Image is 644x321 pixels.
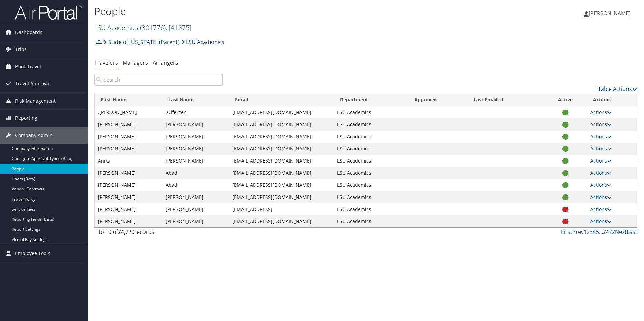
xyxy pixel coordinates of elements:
span: Dashboards [15,24,42,41]
td: Anika [95,155,162,167]
td: LSU Academics [334,167,408,179]
a: State of [US_STATE] (Parent) [104,35,180,49]
a: Actions [590,109,612,115]
span: Reporting [15,110,37,127]
a: Actions [590,170,612,176]
a: First [561,228,572,236]
td: LSU Academics [334,118,408,131]
td: [EMAIL_ADDRESS][DOMAIN_NAME] [229,155,334,167]
td: LSU Academics [334,143,408,155]
span: Company Admin [15,127,53,144]
th: Last Name: activate to sort column descending [162,93,229,106]
td: [PERSON_NAME] [162,191,229,203]
td: [PERSON_NAME] [95,118,162,131]
td: [PERSON_NAME] [95,167,162,179]
span: Risk Management [15,93,56,109]
th: Actions [587,93,637,106]
a: Actions [590,121,612,128]
span: [PERSON_NAME] [589,10,631,17]
a: Actions [590,182,612,188]
span: , [ 41875 ] [166,23,191,32]
td: [EMAIL_ADDRESS][DOMAIN_NAME] [229,118,334,131]
a: Managers [123,59,148,66]
a: 1 [584,228,587,236]
td: [PERSON_NAME] [95,131,162,143]
span: 24,720 [118,228,134,236]
a: Actions [590,206,612,212]
th: Approver [408,93,468,106]
td: [PERSON_NAME] [162,131,229,143]
span: Trips [15,41,27,58]
td: [EMAIL_ADDRESS][DOMAIN_NAME] [229,191,334,203]
div: 1 to 10 of records [94,228,223,239]
th: Email: activate to sort column ascending [229,93,334,106]
a: 2 [587,228,590,236]
span: ( 301776 ) [140,23,166,32]
td: LSU Academics [334,155,408,167]
a: Prev [572,228,584,236]
img: airportal-logo.png [15,4,82,20]
td: .[PERSON_NAME] [95,106,162,118]
td: LSU Academics [334,203,408,215]
a: 4 [593,228,596,236]
td: .Offerzen [162,106,229,118]
a: Actions [590,218,612,224]
a: 2472 [603,228,615,236]
a: 3 [590,228,593,236]
span: Employee Tools [15,245,50,262]
a: Actions [590,157,612,164]
span: Travel Approval [15,75,51,92]
td: [PERSON_NAME] [95,215,162,227]
th: Last Emailed: activate to sort column ascending [468,93,544,106]
td: [PERSON_NAME] [95,179,162,191]
a: Next [615,228,627,236]
td: LSU Academics [334,191,408,203]
td: LSU Academics [334,131,408,143]
a: [PERSON_NAME] [584,3,637,24]
th: Department: activate to sort column ascending [334,93,408,106]
td: LSU Academics [334,179,408,191]
span: Book Travel [15,58,41,75]
td: [PERSON_NAME] [95,143,162,155]
input: Search [94,74,223,86]
td: [PERSON_NAME] [162,118,229,131]
td: [EMAIL_ADDRESS] [229,203,334,215]
td: Abad [162,179,229,191]
td: [EMAIL_ADDRESS][DOMAIN_NAME] [229,143,334,155]
td: LSU Academics [334,215,408,227]
a: 5 [596,228,599,236]
th: Active: activate to sort column ascending [544,93,587,106]
a: LSU Academics [181,35,224,49]
a: Actions [590,133,612,140]
a: Travelers [94,59,118,66]
td: [EMAIL_ADDRESS][DOMAIN_NAME] [229,131,334,143]
a: LSU Academics [94,23,191,32]
a: Actions [590,194,612,200]
a: Arrangers [153,59,178,66]
td: [PERSON_NAME] [162,143,229,155]
td: [EMAIL_ADDRESS][DOMAIN_NAME] [229,179,334,191]
th: First Name: activate to sort column ascending [95,93,162,106]
td: [PERSON_NAME] [95,191,162,203]
a: Actions [590,145,612,152]
td: [PERSON_NAME] [95,203,162,215]
td: LSU Academics [334,106,408,118]
td: [EMAIL_ADDRESS][DOMAIN_NAME] [229,215,334,227]
td: Abad [162,167,229,179]
a: Last [627,228,637,236]
td: [PERSON_NAME] [162,203,229,215]
td: [EMAIL_ADDRESS][DOMAIN_NAME] [229,106,334,118]
td: [PERSON_NAME] [162,155,229,167]
td: [EMAIL_ADDRESS][DOMAIN_NAME] [229,167,334,179]
td: [PERSON_NAME] [162,215,229,227]
h1: People [94,4,456,19]
span: … [599,228,603,236]
a: Table Actions [598,85,637,93]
